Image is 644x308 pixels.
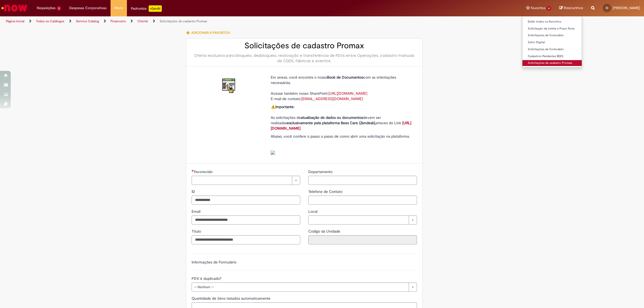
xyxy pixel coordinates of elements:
[271,151,275,155] img: sys_attachment.do
[606,6,608,10] span: IC
[194,169,214,174] span: Necessários - Favorecido
[37,5,56,11] span: Requisições
[308,209,319,214] span: Local
[192,296,272,301] span: Quantidade de itens tratados automaticamente
[192,189,196,194] span: ID
[547,6,551,11] span: 6
[192,229,202,234] span: Título
[192,53,417,64] div: Oferta exclusiva para bloqueio, desbloqueio, reativação e transferência de PDVs entre Operações, ...
[1,3,28,13] img: ServiceNow
[160,19,207,23] a: Solicitações de cadastro Promax
[522,26,582,32] a: Solicitação de Limite e Prazo Rota
[613,6,640,10] span: [PERSON_NAME]
[308,215,417,225] a: Limpar campo Local
[192,41,417,50] h2: Solicitações de cadastro Promax
[271,104,413,131] p: ⚠️ As solicitações de devem ser realizadas atraves do Link
[522,53,582,59] a: Cadastros Pendentes BEES
[192,235,300,244] input: Título
[149,5,162,12] p: +GenAi
[192,176,300,185] a: Limpar campo Favorecido
[301,96,363,101] a: [EMAIL_ADDRESS][DOMAIN_NAME]
[192,209,202,214] span: Email
[522,32,582,38] a: Solicitações de Comodato
[137,19,148,23] a: Cliente
[328,91,367,96] a: [URL][DOMAIN_NAME]
[271,134,413,155] p: Abaixo, você confere o passo a passo de como abrir uma solicitação na plataforma.
[308,196,417,205] input: Telefone de Contato
[111,19,126,23] a: Financeiro
[287,120,376,125] strong: exclusivamente pela plataforma Bees Care (Zendesk),
[191,31,230,35] span: Adicionar a Favoritos
[221,77,238,94] img: Solicitações de cadastro Promax
[301,115,363,120] strong: atualização de dados ou documentos
[564,5,583,10] span: Rascunhos
[192,215,300,225] input: Email
[76,19,99,23] a: Service Catalog
[186,27,233,38] button: Adicionar a Favoritos
[308,229,341,234] label: Somente leitura - Código da Unidade
[308,176,417,185] input: Departamento
[115,5,123,11] span: More
[522,16,582,68] ul: Favoritos
[271,75,413,101] p: Em anexo, você encontra o nosso com as orientações necessárias. Acesse também nosso SharePoint: E...
[4,16,425,26] ul: Trilhas de página
[131,5,162,12] div: Padroniza
[192,170,194,172] span: Necessários
[194,283,406,291] span: -- Nenhum --
[57,6,61,11] span: 3
[522,46,582,52] a: Solicitações de Comodato
[6,19,24,23] a: Página inicial
[192,276,222,281] span: PDV é duplicado?
[522,39,582,45] a: Setor Digital
[69,5,107,11] span: Despesas Corporativas
[522,60,582,66] a: Solicitações de cadastro Promax
[36,19,64,23] a: Todos os Catálogos
[522,19,582,25] a: Exibir todos os Favoritos
[192,196,300,205] input: ID
[531,5,546,11] span: Favoritos
[559,6,583,11] a: Rascunhos
[327,75,363,80] strong: Book de Documentos
[308,169,334,174] span: Departamento
[308,189,343,194] span: Telefone de Contato
[308,235,417,244] input: Código da Unidade
[192,260,236,265] label: Informações de Formulário
[271,120,411,131] a: [URL][DOMAIN_NAME]
[275,104,294,109] strong: Importante:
